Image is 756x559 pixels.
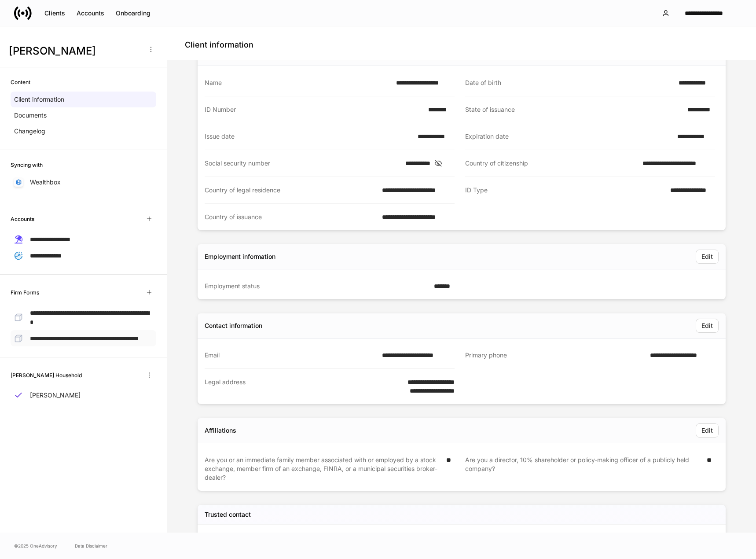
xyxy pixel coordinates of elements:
[701,426,713,435] div: Edit
[205,351,377,360] div: Email
[701,321,713,330] div: Edit
[465,186,665,195] div: ID Type
[14,127,45,136] p: Changelog
[11,174,156,190] a: Wealthbox
[205,132,412,141] div: Issue date
[11,78,30,86] h6: Content
[696,423,719,438] button: Edit
[205,510,251,519] h5: Trusted contact
[465,351,645,360] div: Primary phone
[465,159,637,168] div: Country of citizenship
[110,6,156,20] button: Onboarding
[205,321,262,330] div: Contact information
[185,40,253,50] h4: Client information
[44,9,65,18] div: Clients
[205,213,377,221] div: Country of issuance
[465,132,672,141] div: Expiration date
[11,161,43,169] h6: Syncing with
[205,105,423,114] div: ID Number
[701,252,713,261] div: Edit
[14,111,47,120] p: Documents
[11,215,34,223] h6: Accounts
[696,319,719,333] button: Edit
[116,9,150,18] div: Onboarding
[11,107,156,123] a: Documents
[205,186,377,195] div: Country of legal residence
[205,378,381,395] div: Legal address
[77,9,104,18] div: Accounts
[11,288,39,297] h6: Firm Forms
[14,95,64,104] p: Client information
[465,78,673,87] div: Date of birth
[205,252,275,261] div: Employment information
[9,44,140,58] h3: [PERSON_NAME]
[11,92,156,107] a: Client information
[75,542,107,549] a: Data Disclaimer
[71,6,110,20] button: Accounts
[11,123,156,139] a: Changelog
[465,456,701,482] div: Are you a director, 10% shareholder or policy-making officer of a publicly held company?
[30,178,61,187] p: Wealthbox
[11,371,82,379] h6: [PERSON_NAME] Household
[205,426,236,435] div: Affiliations
[39,6,71,20] button: Clients
[30,391,81,400] p: [PERSON_NAME]
[205,159,400,168] div: Social security number
[465,105,682,114] div: State of issuance
[205,78,391,87] div: Name
[205,456,441,482] div: Are you or an immediate family member associated with or employed by a stock exchange, member fir...
[14,542,57,549] span: © 2025 OneAdvisory
[205,282,429,291] div: Employment status
[696,250,719,264] button: Edit
[11,387,156,403] a: [PERSON_NAME]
